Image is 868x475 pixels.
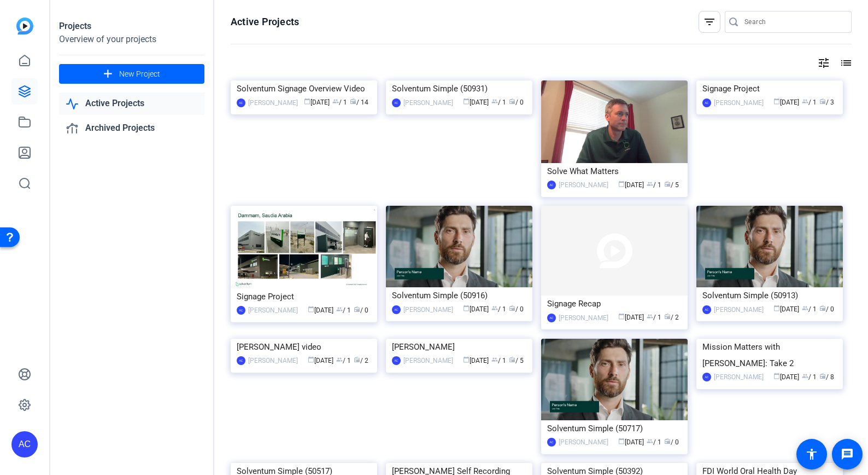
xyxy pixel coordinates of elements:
span: / 3 [819,99,834,106]
span: / 1 [647,438,661,446]
span: radio [664,181,671,187]
span: [DATE] [304,99,330,106]
mat-icon: accessibility [805,448,818,461]
div: Solventum Signage Overview Video [237,80,371,97]
span: / 0 [664,438,679,446]
div: AC [702,305,711,314]
span: radio [354,356,360,363]
span: / 1 [647,314,661,321]
span: calendar_today [308,306,314,312]
div: [PERSON_NAME] [714,97,764,108]
span: / 5 [664,181,679,189]
div: [PERSON_NAME] [714,304,764,315]
mat-icon: list [838,56,852,69]
img: blue-gradient.svg [16,18,33,34]
h1: Active Projects [231,15,299,28]
div: [PERSON_NAME] [403,97,453,108]
div: AC [392,356,401,365]
span: / 0 [354,306,368,314]
div: [PERSON_NAME] video [237,339,371,355]
mat-icon: message [841,448,854,461]
div: [PERSON_NAME] [248,355,298,366]
div: [PERSON_NAME] [403,304,453,315]
span: group [336,306,343,312]
span: [DATE] [463,99,489,106]
div: Projects [59,20,204,33]
span: group [647,438,653,444]
div: AC [702,99,711,107]
mat-icon: add [101,67,115,81]
span: radio [819,373,826,379]
span: calendar_today [463,305,470,311]
div: Mission Matters with [PERSON_NAME]: Take 2 [702,339,837,372]
span: radio [509,98,515,105]
span: radio [819,305,826,311]
span: radio [664,438,671,444]
span: New Project [119,68,160,80]
span: calendar_today [308,356,314,363]
span: radio [664,313,671,320]
input: Search [744,15,843,28]
div: [PERSON_NAME] [248,97,298,108]
div: Solventum Simple (50913) [702,287,837,304]
mat-icon: filter_list [703,15,716,28]
div: AC [392,99,401,107]
span: group [332,98,339,105]
span: / 5 [509,357,524,364]
span: / 14 [350,99,368,106]
span: radio [509,356,515,363]
span: / 8 [819,373,834,381]
div: Signage Recap [547,296,682,312]
div: Solventum Simple (50931) [392,80,526,97]
span: group [802,98,808,105]
span: calendar_today [463,356,470,363]
div: Solve What Matters [547,163,682,179]
span: group [647,313,653,320]
div: [PERSON_NAME] [559,312,608,323]
span: group [491,305,498,311]
span: / 1 [491,305,506,313]
span: [DATE] [773,305,799,313]
div: AC [237,356,245,365]
span: / 0 [509,305,524,313]
span: calendar_today [618,181,625,187]
div: AC [237,306,245,315]
span: calendar_today [773,305,780,311]
div: AC [547,181,556,189]
div: Overview of your projects [59,33,204,46]
span: / 0 [819,305,834,313]
div: [PERSON_NAME] [714,372,764,383]
mat-icon: tune [817,56,830,69]
span: group [336,356,343,363]
span: / 1 [802,305,817,313]
div: [PERSON_NAME] [559,179,608,190]
a: Archived Projects [59,117,204,140]
span: [DATE] [308,306,333,314]
span: / 1 [336,357,351,364]
div: AC [547,314,556,322]
div: [PERSON_NAME] [403,355,453,366]
div: Solventum Simple (50717) [547,420,682,437]
span: [DATE] [773,373,799,381]
span: calendar_today [773,373,780,379]
span: / 1 [491,357,506,364]
span: calendar_today [304,98,310,105]
div: AC [547,438,556,447]
div: Signage Project [237,288,371,305]
div: [PERSON_NAME] [392,339,526,355]
span: radio [819,98,826,105]
span: calendar_today [463,98,470,105]
span: [DATE] [308,357,333,364]
span: [DATE] [463,357,489,364]
span: group [491,356,498,363]
span: / 1 [332,99,347,106]
span: group [802,305,808,311]
span: group [647,181,653,187]
span: group [491,98,498,105]
div: AC [702,373,711,381]
span: / 1 [802,99,817,106]
span: [DATE] [618,438,644,446]
span: radio [350,98,356,105]
span: / 2 [664,314,679,321]
span: group [802,373,808,379]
